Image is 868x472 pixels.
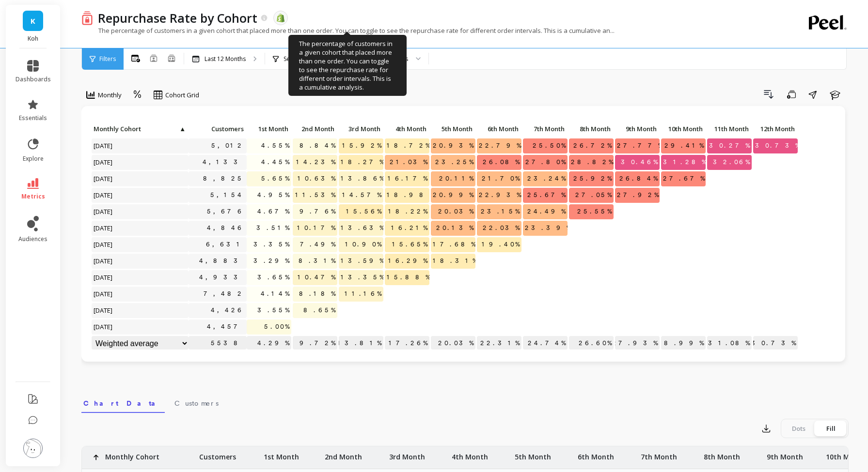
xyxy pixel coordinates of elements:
[92,254,115,268] span: [DATE]
[204,237,247,252] a: 6,631
[753,336,798,350] p: 30.73%
[389,221,429,235] span: 16.21%
[617,125,657,133] span: 9th Month
[344,204,383,219] span: 15.56%
[525,204,568,219] span: 24.49%
[205,221,247,235] a: 4,846
[661,336,706,350] p: 28.99%
[21,193,45,200] span: metrics
[431,122,475,136] p: 5th Month
[246,122,292,137] div: Toggle SortBy
[189,336,247,350] p: 5538
[92,287,115,301] span: [DATE]
[295,125,334,133] span: 2nd Month
[205,204,247,219] a: 5,676
[296,270,337,285] span: 10.47%
[339,221,386,235] span: 13.63%
[477,138,523,153] span: 22.79%
[81,26,615,35] p: The percentage of customers in a given cohort that placed more than one order. You can toggle to ...
[296,171,337,186] span: 10.63%
[189,122,247,136] p: Customers
[573,188,614,202] span: 27.05%
[711,155,752,169] span: 32.06%
[92,188,115,202] span: [DATE]
[385,138,432,153] span: 18.72%
[826,446,866,462] p: 10th Month
[199,446,236,462] p: Customers
[340,188,383,202] span: 14.57%
[525,188,568,202] span: 25.67%
[92,171,115,186] span: [DATE]
[294,155,337,169] span: 14.23%
[477,336,521,350] p: 22.31%
[197,254,247,268] a: 4,883
[390,237,429,252] span: 15.65%
[16,76,51,83] span: dashboards
[325,446,362,462] p: 2nd Month
[388,155,429,169] span: 21.03%
[385,336,429,350] p: 17.26%
[81,11,93,25] img: header icon
[94,125,178,133] span: Monthly Cohort
[615,122,660,136] p: 9th Month
[293,336,337,350] p: 9.72%
[98,10,257,26] p: Repurchase Rate by Cohort
[641,446,677,462] p: 7th Month
[209,138,247,153] a: 5,012
[190,125,244,133] span: Customers
[276,14,285,22] img: api.shopify.svg
[430,122,476,137] div: Toggle SortBy
[615,188,661,202] span: 27.92%
[92,320,115,334] span: [DATE]
[815,421,847,436] div: Fill
[259,155,291,169] span: 4.45%
[205,320,247,334] a: 4,457
[188,122,234,137] div: Toggle SortBy
[339,270,386,285] span: 13.35%
[767,446,803,462] p: 9th Month
[18,235,47,243] span: audiences
[386,254,429,268] span: 16.29%
[339,122,383,136] p: 3rd Month
[481,155,521,169] span: 26.08%
[255,204,291,219] span: 4.67%
[252,237,291,252] span: 3.35%
[339,254,386,268] span: 13.59%
[255,303,291,318] span: 3.55%
[704,446,740,462] p: 8th Month
[661,122,707,137] div: Toggle SortBy
[431,237,477,252] span: 17.68%
[709,125,749,133] span: 11th Month
[339,171,386,186] span: 13.86%
[19,114,47,122] span: essentials
[481,221,521,235] span: 22.03%
[387,125,426,133] span: 4th Month
[98,91,122,100] span: Monthly
[91,122,137,137] div: Toggle SortBy
[297,287,337,301] span: 8.18%
[81,391,849,413] nav: Tabs
[615,138,664,153] span: 27.77%
[525,125,565,133] span: 7th Month
[31,15,35,27] span: K
[523,122,568,136] p: 7th Month
[707,138,752,153] span: 30.27%
[753,122,799,137] div: Toggle SortBy
[431,188,475,202] span: 20.99%
[477,122,521,136] p: 6th Month
[105,446,159,462] p: Monthly Cohort
[431,254,479,268] span: 18.31%
[755,125,795,133] span: 12th Month
[371,54,408,63] div: 2+ purchases
[202,287,247,301] a: 7,482
[99,55,116,63] span: Filters
[92,138,115,153] span: [DATE]
[578,446,614,462] p: 6th Month
[301,303,337,318] span: 8.65%
[297,254,337,268] span: 8.31%
[201,171,247,186] a: 8,825
[431,138,475,153] span: 20.93%
[23,439,43,458] img: profile picture
[23,155,44,163] span: explore
[615,336,660,350] p: 27.93%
